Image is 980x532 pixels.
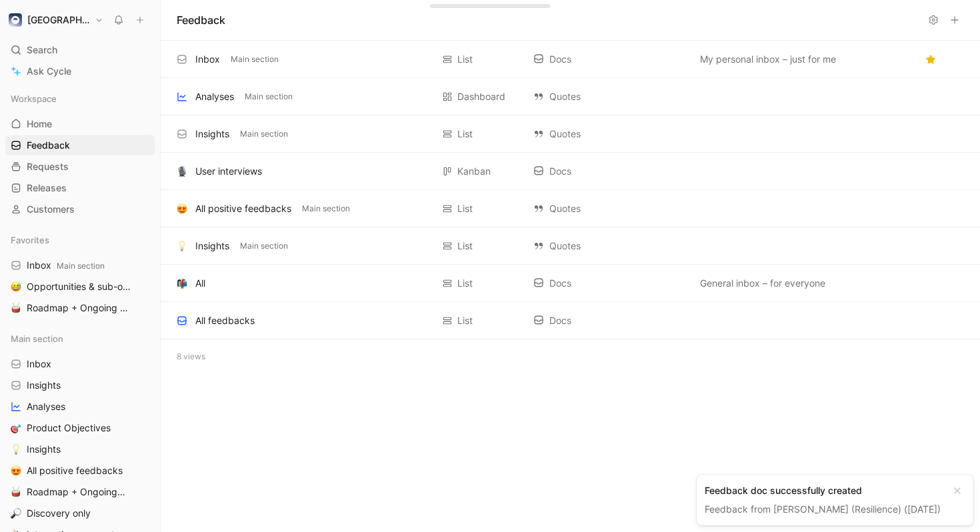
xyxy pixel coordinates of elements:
h1: Feedback [177,12,225,28]
img: 😅 [11,281,21,292]
div: Quotes [533,238,687,254]
img: 🎙️ [177,166,187,177]
div: Dashboard [457,89,505,105]
button: Main section [242,91,295,103]
div: Feedback doc successfully created [705,483,944,499]
div: All feedbacksList DocsView actions [161,302,980,339]
button: 🎙️ [174,163,190,179]
h1: [GEOGRAPHIC_DATA] [27,14,89,26]
div: User interviews [195,163,262,179]
span: Ask Cycle [27,63,71,79]
div: All positive feedbacks [195,201,291,217]
img: 😍 [177,203,187,214]
span: Home [27,117,52,131]
span: Main section [57,261,105,271]
div: Search [5,40,155,60]
div: InsightsMain sectionList QuotesView actions [161,115,980,153]
a: 🔎Discovery only [5,503,155,523]
div: Analyses [195,89,234,105]
button: 🔎 [8,505,24,521]
span: Product Objectives [27,421,111,435]
div: Main section [5,329,155,349]
button: Main section [299,203,353,215]
span: Inbox [27,259,105,273]
div: Quotes [533,201,687,217]
span: Discovery only [27,507,91,520]
div: 🎙️User interviewsKanban DocsView actions [161,153,980,190]
div: All [195,275,205,291]
button: 🎯 [8,420,24,436]
div: AnalysesMain sectionDashboard QuotesView actions [161,78,980,115]
span: Main section [231,53,279,66]
div: InboxMain sectionList DocsMy personal inbox – just for meView actions [161,41,980,78]
div: 8 views [161,339,980,374]
span: Opportunities & sub-opportunities [27,280,134,294]
a: InboxMain section [5,255,155,275]
span: Main section [240,127,288,141]
button: General inbox – for everyone [697,275,828,291]
div: List [457,275,473,291]
img: 🥁 [11,303,21,313]
div: Docs [533,51,687,67]
div: Inbox [195,51,220,67]
a: Requests [5,157,155,177]
span: Insights [27,379,61,392]
div: Kanban [457,163,491,179]
div: Quotes [533,126,687,142]
a: 😍All positive feedbacks [5,461,155,481]
button: Main section [237,240,291,252]
span: Feedback [27,139,70,152]
div: Quotes [533,89,687,105]
img: 🎯 [11,423,21,433]
span: My personal inbox – just for me [700,51,836,67]
a: 💡Insights [5,439,155,459]
div: All feedbacks [195,313,255,329]
img: 💡 [177,241,187,251]
a: 🥁Roadmap + Ongoing Discovery [5,482,155,502]
img: 🥁 [11,487,21,497]
div: List [457,126,473,142]
span: Main section [245,90,293,103]
div: Insights [195,238,229,254]
div: Docs [533,275,687,291]
button: My personal inbox – just for me [697,51,839,67]
span: Requests [27,160,69,173]
button: 💡 [174,238,190,254]
span: Favorites [11,233,49,247]
a: 🥁Roadmap + Ongoing Discovery [5,298,155,318]
button: Main section [228,53,281,65]
div: Favorites [5,230,155,250]
div: Docs [533,163,687,179]
button: elba[GEOGRAPHIC_DATA] [5,11,107,29]
button: 🥁 [8,484,24,500]
span: All positive feedbacks [27,464,123,477]
div: List [457,201,473,217]
span: Roadmap + Ongoing Discovery [27,485,127,499]
a: Inbox [5,354,155,374]
div: List [457,238,473,254]
img: 💡 [11,444,21,455]
div: Insights [195,126,229,142]
span: Customers [27,203,75,216]
a: Releases [5,178,155,198]
a: Ask Cycle [5,61,155,81]
img: 📬 [177,278,187,289]
span: Main section [11,332,63,345]
span: Workspace [11,92,57,105]
div: List [457,51,473,67]
img: elba [9,13,22,27]
button: 📬 [174,275,190,291]
a: 🎯Product Objectives [5,418,155,438]
button: 😍 [174,201,190,217]
div: 📬AllList DocsGeneral inbox – for everyoneView actions [161,265,980,302]
button: 😍 [8,463,24,479]
span: Main section [240,239,288,253]
button: Main section [237,128,291,140]
a: Analyses [5,397,155,417]
a: Customers [5,199,155,219]
span: Main section [302,202,350,215]
span: Roadmap + Ongoing Discovery [27,301,133,315]
a: Insights [5,375,155,395]
span: Inbox [27,357,51,371]
div: List [457,313,473,329]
